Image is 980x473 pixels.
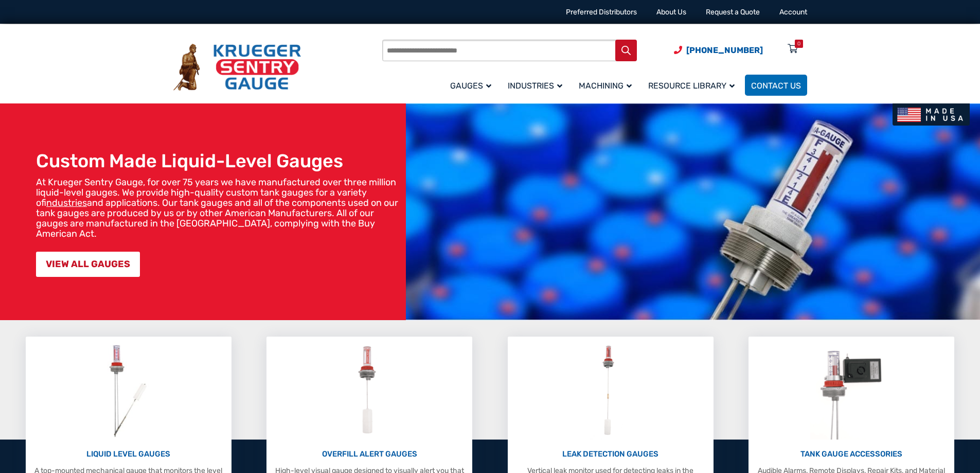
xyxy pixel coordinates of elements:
[779,8,807,16] a: Account
[590,342,631,440] img: Leak Detection Gauges
[347,342,393,440] img: Overfill Alert Gauges
[656,8,686,16] a: About Us
[272,448,467,460] p: OVERFILL ALERT GAUGES
[674,44,763,57] a: Phone Number (920) 434-8860
[450,81,491,91] span: Gauges
[173,44,301,91] img: Krueger Sentry Gauge
[810,342,893,440] img: Tank Gauge Accessories
[36,252,140,277] a: VIEW ALL GAUGES
[745,75,807,96] a: Contact Us
[502,73,573,97] a: Industries
[642,73,745,97] a: Resource Library
[31,448,226,460] p: LIQUID LEVEL GAUGES
[406,103,980,320] img: bg_hero_bannerksentry
[706,8,760,16] a: Request a Quote
[686,45,763,55] span: [PHONE_NUMBER]
[648,81,735,91] span: Resource Library
[513,448,708,460] p: LEAK DETECTION GAUGES
[508,81,562,91] span: Industries
[101,342,155,440] img: Liquid Level Gauges
[566,8,637,16] a: Preferred Distributors
[36,150,401,172] h1: Custom Made Liquid-Level Gauges
[46,197,87,208] a: industries
[444,73,502,97] a: Gauges
[36,177,401,239] p: At Krueger Sentry Gauge, for over 75 years we have manufactured over three million liquid-level g...
[573,73,642,97] a: Machining
[579,81,632,91] span: Machining
[893,103,970,126] img: Made In USA
[797,40,800,48] div: 0
[751,81,801,91] span: Contact Us
[754,448,949,460] p: TANK GAUGE ACCESSORIES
